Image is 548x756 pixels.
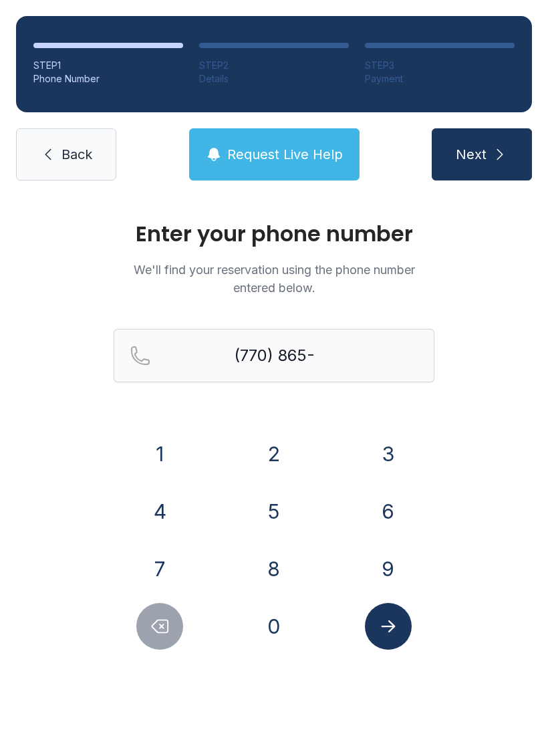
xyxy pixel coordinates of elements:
input: Reservation phone number [114,329,434,382]
div: Payment [365,72,515,86]
button: 5 [251,488,297,535]
button: 2 [251,430,297,477]
button: 9 [365,545,412,592]
div: Details [199,72,349,86]
span: Back [61,145,92,164]
button: Delete number [136,603,183,650]
button: 4 [136,488,183,535]
button: Submit lookup form [365,603,412,650]
button: 6 [365,488,412,535]
h1: Enter your phone number [114,223,434,245]
div: STEP 3 [365,59,515,72]
button: 7 [136,545,183,592]
div: Phone Number [33,72,183,86]
button: 3 [365,430,412,477]
button: 1 [136,430,183,477]
span: Request Live Help [227,145,343,164]
button: 0 [251,603,297,650]
p: We'll find your reservation using the phone number entered below. [114,261,434,297]
div: STEP 2 [199,59,349,72]
div: STEP 1 [33,59,183,72]
button: 8 [251,545,297,592]
span: Next [456,145,487,164]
